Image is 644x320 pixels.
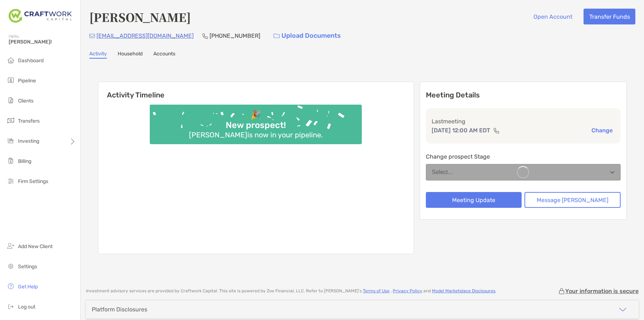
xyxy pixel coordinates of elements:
h6: Activity Timeline [98,82,414,99]
img: dashboard icon [6,56,15,64]
span: Log out [18,304,35,310]
img: communication type [493,128,500,133]
a: Accounts [153,51,175,59]
img: Email Icon [89,34,95,38]
a: Activity [89,51,107,59]
a: Model Marketplace Disclosures [432,288,495,293]
span: Get Help [18,284,38,290]
p: [PHONE_NUMBER] [210,31,260,40]
img: clients icon [6,96,15,105]
h4: [PERSON_NAME] [89,9,191,25]
a: Household [118,51,143,59]
span: Pipeline [18,78,36,84]
p: Investment advisory services are provided by Craftwork Capital . This site is powered by Zoe Fina... [86,288,496,294]
span: Settings [18,264,37,270]
span: Transfers [18,118,40,124]
span: Firm Settings [18,178,48,184]
p: Meeting Details [426,91,621,100]
a: Terms of Use [363,288,389,293]
img: button icon [274,33,280,38]
img: pipeline icon [6,76,15,84]
div: New prospect! [223,120,289,131]
div: Platform Disclosures [92,306,147,313]
button: Message [PERSON_NAME] [524,192,621,208]
button: Change [589,127,615,134]
img: settings icon [6,262,15,270]
p: [EMAIL_ADDRESS][DOMAIN_NAME] [96,31,194,40]
p: Your information is secure [565,288,639,294]
p: [DATE] 12:00 AM EDT [432,126,490,135]
span: Clients [18,98,33,104]
img: get-help icon [6,282,15,291]
a: Upload Documents [269,28,346,44]
p: Last meeting [432,117,615,126]
img: add_new_client icon [6,242,15,250]
img: transfers icon [6,116,15,125]
div: [PERSON_NAME] is now in your pipeline. [186,131,326,139]
div: 🎉 [248,110,264,120]
span: Billing [18,158,31,164]
span: Add New Client [18,243,53,250]
img: investing icon [6,136,15,145]
img: billing icon [6,156,15,165]
p: Change prospect Stage [426,152,621,161]
img: Phone Icon [202,33,208,39]
button: Open Account [528,9,578,24]
img: icon arrow [618,305,627,314]
span: Investing [18,138,39,144]
img: Zoe Logo [9,3,72,29]
span: Dashboard [18,58,44,64]
img: Confetti [150,105,362,138]
a: Privacy Policy [393,288,422,293]
img: firm-settings icon [6,177,15,185]
button: Transfer Funds [584,9,635,24]
span: [PERSON_NAME]! [9,39,76,45]
img: logout icon [6,302,15,311]
button: Meeting Update [426,192,522,208]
